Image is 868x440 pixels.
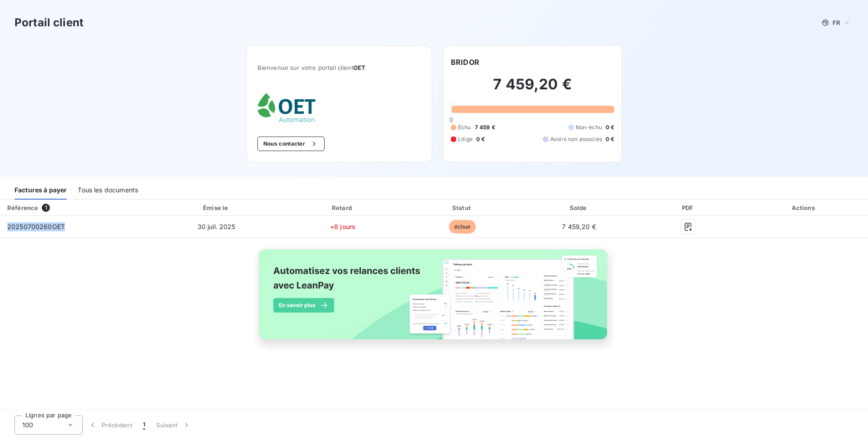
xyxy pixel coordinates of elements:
[606,135,614,143] span: 0 €
[284,203,402,212] div: Retard
[451,75,614,103] h2: 7 459,20 €
[742,203,866,212] div: Actions
[451,57,479,68] h6: BRIDOR
[353,64,365,71] span: OET
[257,93,316,122] img: Company logo
[197,223,236,230] span: 30 juil. 2025
[449,116,453,123] span: 0
[550,135,602,143] span: Avoirs non associés
[7,223,65,230] span: 20250700260OET
[42,204,50,212] span: 1
[151,416,197,435] button: Suivant
[78,181,138,200] div: Tous les documents
[138,416,151,435] button: 1
[22,420,33,430] span: 100
[562,223,596,230] span: 7 459,20 €
[523,203,635,212] div: Solde
[83,416,138,435] button: Précédent
[476,135,485,143] span: 0 €
[15,15,84,31] h3: Portail client
[576,123,602,132] span: Non-échu
[405,203,519,212] div: Statut
[15,181,67,200] div: Factures à payer
[606,123,614,132] span: 0 €
[257,64,421,71] span: Bienvenue sur votre portail client .
[475,123,495,132] span: 7 459 €
[458,135,473,143] span: Litige
[7,204,38,211] div: Référence
[330,223,355,230] span: +8 jours
[833,19,840,26] span: FR
[143,420,145,430] span: 1
[638,203,738,212] div: PDF
[458,123,471,132] span: Échu
[153,203,281,212] div: Émise le
[257,137,325,151] button: Nous contacter
[251,244,617,355] img: banner
[449,220,476,234] span: échue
